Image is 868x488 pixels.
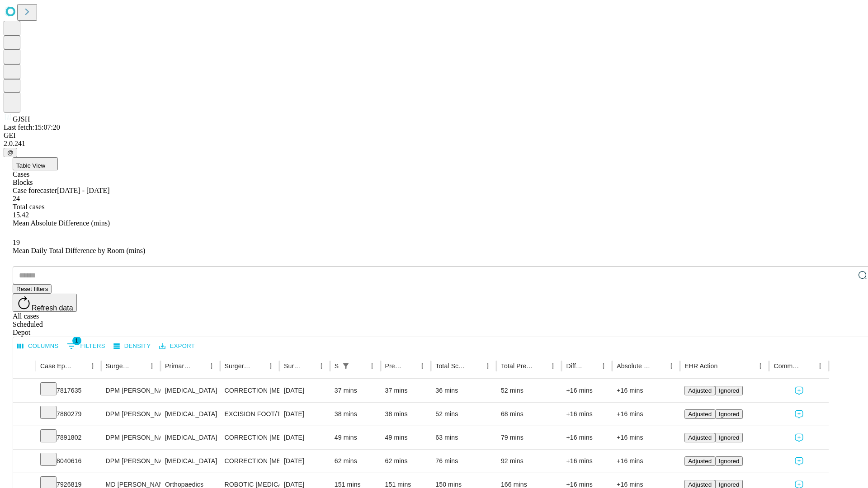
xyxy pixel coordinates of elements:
[684,409,715,419] button: Adjusted
[403,360,416,372] button: Sort
[501,379,557,402] div: 52 mins
[284,426,325,449] div: [DATE]
[18,407,31,422] button: Expand
[133,360,146,372] button: Sort
[617,362,651,370] div: Absolute Difference
[13,157,58,170] button: Table View
[13,247,145,254] span: Mean Daily Total Difference by Room (mins)
[302,360,315,372] button: Sort
[335,426,376,449] div: 49 mins
[335,379,376,402] div: 37 mins
[4,140,864,148] div: 2.0.241
[106,403,156,426] div: DPM [PERSON_NAME] [PERSON_NAME]
[814,360,826,372] button: Menu
[13,203,44,211] span: Total cases
[225,362,251,370] div: Surgery Name
[225,426,275,449] div: CORRECTION [MEDICAL_DATA], DISTAL [MEDICAL_DATA] [MEDICAL_DATA]
[688,434,712,441] span: Adjusted
[774,362,800,370] div: Comments
[264,360,277,372] button: Menu
[13,294,77,312] button: Refresh data
[16,162,45,169] span: Table View
[340,360,352,372] div: 1 active filter
[40,362,73,370] div: Case Epic Id
[566,403,608,426] div: +16 mins
[74,360,86,372] button: Sort
[684,433,715,442] button: Adjusted
[534,360,547,372] button: Sort
[40,450,97,473] div: 8040616
[719,481,739,488] span: Ignored
[435,426,492,449] div: 63 mins
[385,426,427,449] div: 49 mins
[165,450,215,473] div: [MEDICAL_DATA]
[684,456,715,466] button: Adjusted
[469,360,481,372] button: Sort
[617,450,675,473] div: +16 mins
[86,360,99,372] button: Menu
[335,362,339,370] div: Scheduled In Room Duration
[72,336,81,345] span: 1
[501,362,533,370] div: Total Predicted Duration
[585,360,597,372] button: Sort
[435,403,492,426] div: 52 mins
[435,450,492,473] div: 76 mins
[688,387,712,394] span: Adjusted
[32,304,73,312] span: Refresh data
[684,386,715,395] button: Adjusted
[13,211,29,219] span: 15.42
[225,450,275,473] div: CORRECTION [MEDICAL_DATA], CHIELECTOMY WITHOUT IMPLANT
[715,456,743,466] button: Ignored
[501,426,557,449] div: 79 mins
[315,360,328,372] button: Menu
[165,362,191,370] div: Primary Service
[366,360,378,372] button: Menu
[566,450,608,473] div: +16 mins
[284,362,302,370] div: Surgery Date
[65,339,108,353] button: Show filters
[385,450,427,473] div: 62 mins
[18,383,31,399] button: Expand
[435,362,468,370] div: Total Scheduled Duration
[416,360,429,372] button: Menu
[106,379,156,402] div: DPM [PERSON_NAME] [PERSON_NAME]
[13,219,110,227] span: Mean Absolute Difference (mins)
[225,379,275,402] div: CORRECTION [MEDICAL_DATA]
[106,426,156,449] div: DPM [PERSON_NAME] [PERSON_NAME]
[801,360,814,372] button: Sort
[15,339,61,353] button: Select columns
[718,360,731,372] button: Sort
[18,454,31,469] button: Expand
[719,387,739,394] span: Ignored
[353,360,366,372] button: Sort
[719,411,739,418] span: Ignored
[719,434,739,441] span: Ignored
[652,360,665,372] button: Sort
[165,379,215,402] div: [MEDICAL_DATA]
[40,426,97,449] div: 7891802
[18,430,31,446] button: Expand
[106,362,132,370] div: Surgeon Name
[13,284,52,294] button: Reset filters
[719,458,739,465] span: Ignored
[13,187,57,194] span: Case forecaster
[335,403,376,426] div: 38 mins
[385,379,427,402] div: 37 mins
[501,403,557,426] div: 68 mins
[547,360,559,372] button: Menu
[335,450,376,473] div: 62 mins
[205,360,218,372] button: Menu
[165,426,215,449] div: [MEDICAL_DATA]
[435,379,492,402] div: 36 mins
[566,362,584,370] div: Difference
[4,123,60,131] span: Last fetch: 15:07:20
[225,403,275,426] div: EXCISION FOOT/TOE SUBQ TUMOR, 1.5 CM OR MORE
[684,362,717,370] div: EHR Action
[688,481,712,488] span: Adjusted
[597,360,610,372] button: Menu
[252,360,264,372] button: Sort
[106,450,156,473] div: DPM [PERSON_NAME] [PERSON_NAME]
[13,239,20,246] span: 19
[284,379,325,402] div: [DATE]
[4,131,864,140] div: GEI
